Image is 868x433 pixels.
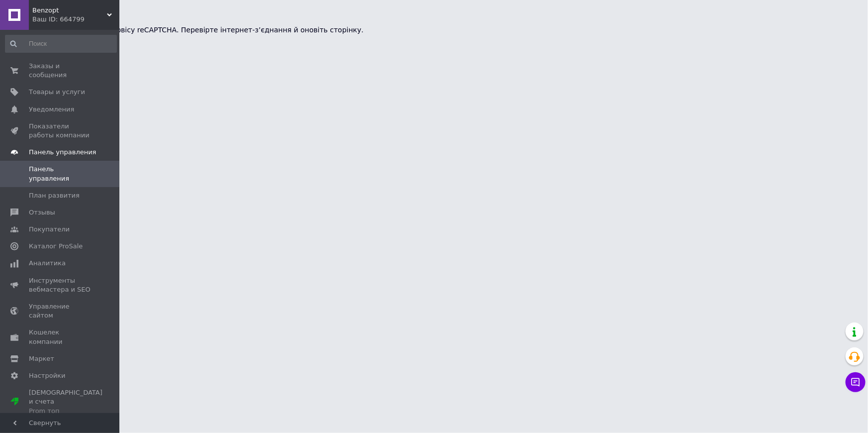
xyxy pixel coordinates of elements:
[29,105,74,114] span: Уведомления
[32,15,119,24] div: Ваш ID: 664799
[5,35,117,53] input: Поиск
[29,208,55,217] span: Отзывы
[29,259,66,268] span: Аналитика
[29,407,102,416] div: Prom топ
[29,302,92,320] span: Управление сайтом
[29,225,70,234] span: Покупатели
[29,165,92,183] span: Панель управления
[846,372,866,392] button: Чат с покупателем
[29,371,65,380] span: Настройки
[29,388,102,416] span: [DEMOGRAPHIC_DATA] и счета
[29,148,96,157] span: Панель управления
[29,328,92,346] span: Кошелек компании
[29,354,54,363] span: Маркет
[29,276,92,294] span: Инструменты вебмастера и SEO
[29,122,92,140] span: Показатели работы компании
[29,191,80,200] span: План развития
[29,88,85,97] span: Товары и услуги
[29,62,92,80] span: Заказы и сообщения
[29,242,83,251] span: Каталог ProSale
[32,6,107,15] span: Benzopt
